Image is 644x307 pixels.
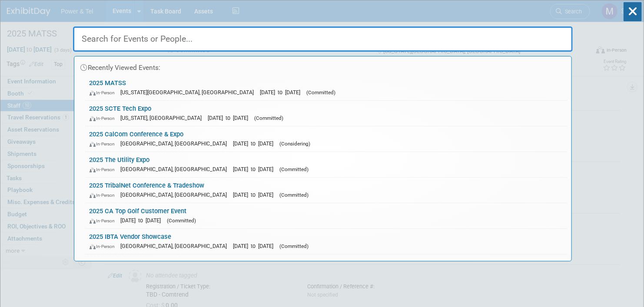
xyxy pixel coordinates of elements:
[255,115,284,121] span: (Committed)
[233,140,278,147] span: [DATE] to [DATE]
[280,166,309,172] span: (Committed)
[280,141,311,147] span: (Considering)
[121,217,166,224] span: [DATE] to [DATE]
[90,90,119,96] span: In-Person
[90,141,119,147] span: In-Person
[90,116,119,121] span: In-Person
[85,75,567,100] a: 2025 MATSS In-Person [US_STATE][GEOGRAPHIC_DATA], [GEOGRAPHIC_DATA] [DATE] to [DATE] (Committed)
[121,243,232,249] span: [GEOGRAPHIC_DATA], [GEOGRAPHIC_DATA]
[121,166,232,172] span: [GEOGRAPHIC_DATA], [GEOGRAPHIC_DATA]
[85,203,567,228] a: 2025 CA Top Golf Customer Event In-Person [DATE] to [DATE] (Committed)
[208,115,253,121] span: [DATE] to [DATE]
[121,191,232,198] span: [GEOGRAPHIC_DATA], [GEOGRAPHIC_DATA]
[90,167,119,172] span: In-Person
[85,229,567,254] a: 2025 IBTA Vendor Showcase In-Person [GEOGRAPHIC_DATA], [GEOGRAPHIC_DATA] [DATE] to [DATE] (Commit...
[73,26,573,52] input: Search for Events or People...
[85,126,567,152] a: 2025 CalCom Conference & Expo In-Person [GEOGRAPHIC_DATA], [GEOGRAPHIC_DATA] [DATE] to [DATE] (Co...
[280,192,309,198] span: (Committed)
[85,152,567,177] a: 2025 The Utility Expo In-Person [GEOGRAPHIC_DATA], [GEOGRAPHIC_DATA] [DATE] to [DATE] (Committed)
[233,191,278,198] span: [DATE] to [DATE]
[121,89,259,96] span: [US_STATE][GEOGRAPHIC_DATA], [GEOGRAPHIC_DATA]
[280,243,309,249] span: (Committed)
[121,140,232,147] span: [GEOGRAPHIC_DATA], [GEOGRAPHIC_DATA]
[90,244,119,249] span: In-Person
[167,218,196,224] span: (Committed)
[85,101,567,126] a: 2025 SCTE Tech Expo In-Person [US_STATE], [GEOGRAPHIC_DATA] [DATE] to [DATE] (Committed)
[233,243,278,249] span: [DATE] to [DATE]
[121,115,206,121] span: [US_STATE], [GEOGRAPHIC_DATA]
[90,192,119,198] span: In-Person
[79,56,567,75] div: Recently Viewed Events:
[307,89,336,96] span: (Committed)
[85,178,567,203] a: 2025 TribalNet Conference & Tradeshow In-Person [GEOGRAPHIC_DATA], [GEOGRAPHIC_DATA] [DATE] to [D...
[233,166,278,172] span: [DATE] to [DATE]
[90,218,119,224] span: In-Person
[260,89,305,96] span: [DATE] to [DATE]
